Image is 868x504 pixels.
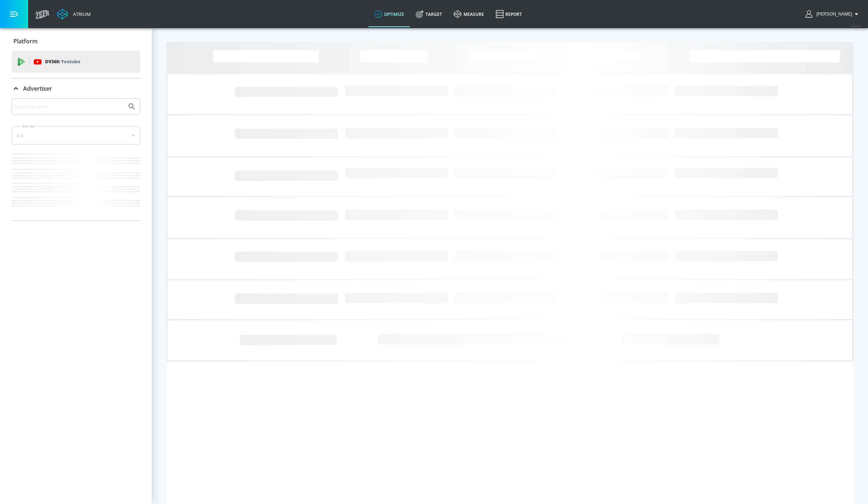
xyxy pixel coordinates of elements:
[368,1,410,27] a: optimize
[490,1,528,27] a: Report
[45,58,80,66] p: DV360:
[806,10,861,18] button: [PERSON_NAME]
[12,31,140,51] div: Platform
[410,1,448,27] a: Target
[13,37,38,45] p: Platform
[12,51,140,73] div: DV360: Youtube
[12,78,140,99] div: Advertiser
[14,102,124,111] input: Search by name
[813,12,852,17] span: login as: oliver.stratton@zefr.com
[448,1,490,27] a: measure
[61,58,80,65] p: Youtube
[70,11,91,17] div: Atrium
[12,150,140,220] nav: list of Advertiser
[851,24,861,28] span: v 4.25.4
[21,124,36,129] label: Sort By
[12,98,140,220] div: Advertiser
[12,126,140,145] div: A-Z
[23,85,52,92] p: Advertiser
[57,9,91,20] a: Atrium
